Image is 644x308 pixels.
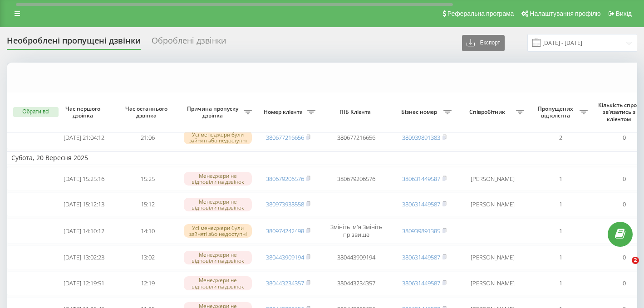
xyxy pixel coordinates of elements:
a: 380631449587 [402,200,440,208]
a: 380974242498 [266,227,304,235]
td: 1 [529,271,592,295]
span: Вихід [616,10,632,17]
a: 380679206576 [266,175,304,183]
td: 14:10 [116,218,179,244]
div: Менеджери не відповіли на дзвінок [184,251,252,264]
td: 12:19 [116,271,179,295]
button: Експорт [462,35,505,51]
div: Оброблені дзвінки [152,36,226,50]
div: Усі менеджери були зайняті або недоступні [184,224,252,238]
td: [PERSON_NAME] [456,245,529,269]
td: [PERSON_NAME] [456,192,529,216]
td: [DATE] 15:25:16 [52,167,116,191]
td: 1 [529,192,592,216]
td: 1 [529,218,592,244]
td: [DATE] 13:02:23 [52,245,116,269]
a: 380973938558 [266,200,304,208]
a: 380631449587 [402,279,440,287]
td: [PERSON_NAME] [456,271,529,295]
div: Усі менеджери були зайняті або недоступні [184,131,252,144]
a: 380677216656 [266,133,304,142]
td: [DATE] 21:04:12 [52,126,116,150]
span: 2 [632,257,639,264]
button: Обрати всі [13,107,59,117]
span: Бізнес номер [397,108,443,116]
a: 380443909194 [266,253,304,261]
td: 1 [529,245,592,269]
span: Налаштування профілю [530,10,600,17]
td: 21:06 [116,126,179,150]
div: Необроблені пропущені дзвінки [7,36,141,50]
div: Менеджери не відповіли на дзвінок [184,172,252,186]
a: 380631449587 [402,253,440,261]
td: 380443909194 [320,245,393,269]
a: 380631449587 [402,175,440,183]
iframe: Intercom live chat [613,257,635,279]
div: Менеджери не відповіли на дзвінок [184,198,252,211]
a: 380939891385 [402,227,440,235]
td: 2 [529,126,592,150]
td: 380443234357 [320,271,393,295]
div: Менеджери не відповіли на дзвінок [184,276,252,290]
td: [DATE] 14:10:12 [52,218,116,244]
td: Змініть ім'я Змініть прізвище [320,218,393,244]
span: Номер клієнта [261,108,307,116]
span: Час останнього дзвінка [123,105,172,119]
a: 380939891383 [402,133,440,142]
span: Причина пропуску дзвінка [184,105,244,119]
td: 380677216656 [320,126,393,150]
td: [DATE] 15:12:13 [52,192,116,216]
span: Кількість спроб зв'язатись з клієнтом [597,102,643,123]
td: [PERSON_NAME] [456,167,529,191]
span: Реферальна програма [447,10,514,17]
td: 1 [529,167,592,191]
a: 380443234357 [266,279,304,287]
span: Пропущених від клієнта [533,105,580,119]
td: [DATE] 12:19:51 [52,271,116,295]
span: ПІБ Клієнта [328,108,385,116]
td: 13:02 [116,245,179,269]
span: Час першого дзвінка [59,105,108,119]
td: 380679206576 [320,167,393,191]
td: 15:12 [116,192,179,216]
span: Співробітник [461,108,516,116]
td: 15:25 [116,167,179,191]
